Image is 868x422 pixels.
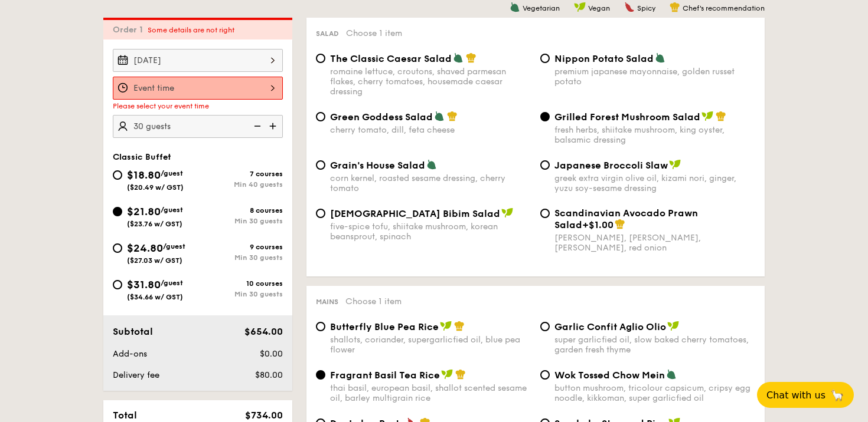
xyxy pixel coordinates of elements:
span: $0.00 [260,349,283,359]
div: Min 30 guests [198,253,283,262]
span: Some details are not right [148,26,234,34]
span: Grilled Forest Mushroom Salad [554,111,700,123]
img: icon-chef-hat.a58ddaea.svg [466,52,477,63]
img: icon-vegan.f8ff3823.svg [574,2,586,12]
input: $31.80/guest($34.66 w/ GST)10 coursesMin 30 guests [113,280,122,289]
img: icon-chef-hat.a58ddaea.svg [716,111,726,121]
img: icon-chef-hat.a58ddaea.svg [455,369,466,380]
img: icon-chef-hat.a58ddaea.svg [447,111,458,121]
span: Salad [316,29,339,38]
span: $80.00 [255,370,283,380]
span: +$1.00 [582,219,614,230]
img: icon-add.58712e84.svg [265,115,283,137]
span: Garlic Confit Aglio Olio [554,321,666,332]
span: ($23.76 w/ GST) [127,220,182,228]
img: icon-vegetarian.fe4039eb.svg [426,159,437,170]
img: icon-vegetarian.fe4039eb.svg [434,111,445,121]
input: $18.80/guest($20.49 w/ GST)7 coursesMin 40 guests [113,170,122,180]
span: Spicy [637,4,655,12]
span: Chat with us [766,390,825,401]
span: Green Goddess Salad [330,111,433,123]
span: The Classic Caesar Salad [330,53,452,64]
span: ($34.66 w/ GST) [127,293,183,301]
span: Order 1 [113,25,148,35]
span: 🦙 [830,388,844,402]
span: Total [113,410,137,421]
input: Green Goddess Saladcherry tomato, dill, feta cheese [316,112,325,121]
span: /guest [161,169,183,177]
div: 10 courses [198,279,283,288]
span: Classic Buffet [113,152,171,162]
span: Fragrant Basil Tea Rice [330,370,440,381]
input: Number of guests [113,115,283,138]
div: 7 courses [198,170,283,178]
input: Wok Tossed Chow Meinbutton mushroom, tricolour capsicum, cripsy egg noodle, kikkoman, super garli... [540,370,550,380]
span: $21.80 [127,205,161,218]
div: Min 30 guests [198,290,283,298]
span: Delivery fee [113,370,159,380]
span: $18.80 [127,169,161,182]
span: /guest [161,206,183,214]
div: greek extra virgin olive oil, kizami nori, ginger, yuzu soy-sesame dressing [554,173,755,193]
img: icon-chef-hat.a58ddaea.svg [454,321,465,331]
input: Butterfly Blue Pea Riceshallots, coriander, supergarlicfied oil, blue pea flower [316,322,325,331]
div: Min 40 guests [198,180,283,189]
img: icon-vegetarian.fe4039eb.svg [655,52,665,63]
span: $31.80 [127,278,161,291]
input: The Classic Caesar Saladromaine lettuce, croutons, shaved parmesan flakes, cherry tomatoes, house... [316,54,325,63]
div: Min 30 guests [198,217,283,225]
div: shallots, coriander, supergarlicfied oil, blue pea flower [330,335,531,355]
span: Vegetarian [523,4,560,12]
input: Event time [113,77,283,100]
span: ($20.49 w/ GST) [127,183,184,192]
div: 9 courses [198,243,283,251]
span: Subtotal [113,326,153,337]
input: $21.80/guest($23.76 w/ GST)8 coursesMin 30 guests [113,207,122,216]
span: Scandinavian Avocado Prawn Salad [554,207,698,230]
img: icon-vegan.f8ff3823.svg [669,159,681,170]
span: Nippon Potato Salad [554,53,654,64]
span: Wok Tossed Chow Mein [554,370,665,381]
img: icon-chef-hat.a58ddaea.svg [670,2,680,12]
div: corn kernel, roasted sesame dressing, cherry tomato [330,173,531,193]
input: Garlic Confit Aglio Oliosuper garlicfied oil, slow baked cherry tomatoes, garden fresh thyme [540,322,550,331]
div: five-spice tofu, shiitake mushroom, korean beansprout, spinach [330,222,531,242]
div: [PERSON_NAME], [PERSON_NAME], [PERSON_NAME], red onion [554,233,755,253]
span: /guest [161,279,183,287]
img: icon-vegetarian.fe4039eb.svg [510,2,520,12]
span: [DEMOGRAPHIC_DATA] Bibim Salad [330,208,500,219]
span: Mains [316,298,338,306]
div: premium japanese mayonnaise, golden russet potato [554,67,755,87]
img: icon-chef-hat.a58ddaea.svg [615,219,625,229]
img: icon-vegan.f8ff3823.svg [667,321,679,331]
span: ($27.03 w/ GST) [127,256,182,265]
input: $24.80/guest($27.03 w/ GST)9 coursesMin 30 guests [113,243,122,253]
span: Add-ons [113,349,147,359]
span: Vegan [588,4,610,12]
img: icon-vegan.f8ff3823.svg [501,207,513,218]
div: romaine lettuce, croutons, shaved parmesan flakes, cherry tomatoes, housemade caesar dressing [330,67,531,97]
div: fresh herbs, shiitake mushroom, king oyster, balsamic dressing [554,125,755,145]
span: /guest [163,242,185,250]
div: 8 courses [198,206,283,215]
span: Grain's House Salad [330,160,425,171]
span: Choose 1 item [346,28,402,38]
span: $734.00 [245,410,283,421]
img: icon-vegan.f8ff3823.svg [440,321,452,331]
input: Fragrant Basil Tea Ricethai basil, european basil, shallot scented sesame oil, barley multigrain ... [316,370,325,380]
div: cherry tomato, dill, feta cheese [330,125,531,135]
input: Grilled Forest Mushroom Saladfresh herbs, shiitake mushroom, king oyster, balsamic dressing [540,112,550,121]
button: Chat with us🦙 [757,382,854,408]
img: icon-spicy.37a8142b.svg [624,2,635,12]
div: thai basil, european basil, shallot scented sesame oil, barley multigrain rice [330,383,531,403]
span: $24.80 [127,242,163,255]
input: Grain's House Saladcorn kernel, roasted sesame dressing, cherry tomato [316,160,325,170]
span: Chef's recommendation [683,4,765,12]
input: Scandinavian Avocado Prawn Salad+$1.00[PERSON_NAME], [PERSON_NAME], [PERSON_NAME], red onion [540,209,550,218]
img: icon-vegetarian.fe4039eb.svg [666,369,677,380]
img: icon-reduce.1d2dbef1.svg [247,115,265,137]
div: super garlicfied oil, slow baked cherry tomatoes, garden fresh thyme [554,335,755,355]
span: Please select your event time [113,102,209,110]
input: Event date [113,49,283,72]
span: Butterfly Blue Pea Rice [330,321,439,332]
